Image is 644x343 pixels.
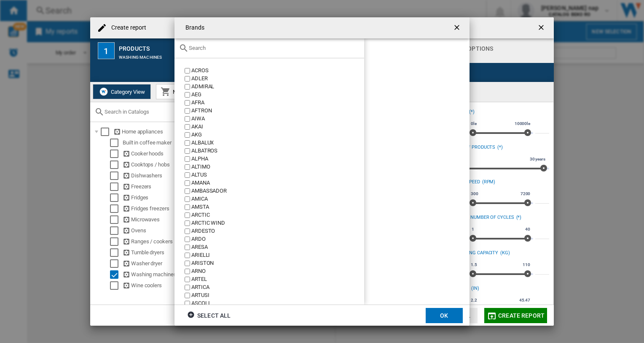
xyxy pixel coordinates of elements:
[191,219,364,227] div: ARCTIC WIND
[185,212,190,218] input: value.title
[191,91,364,99] div: AEG
[191,99,364,107] div: AFRA
[191,283,364,291] div: ARTICA
[189,45,360,51] input: Search
[185,261,190,266] input: value.title
[191,187,364,195] div: AMBASSADOR
[185,237,190,242] input: value.title
[191,291,364,299] div: ARTUSI
[185,253,190,258] input: value.title
[185,116,190,122] input: value.title
[191,235,364,243] div: ARDO
[185,245,190,250] input: value.title
[181,24,205,32] h4: Brands
[191,267,364,275] div: ARNO
[185,76,190,82] input: value.title
[187,308,231,323] div: Select all
[185,164,190,170] input: value.title
[185,220,190,226] input: value.title
[191,67,364,75] div: ACROS
[185,308,233,323] button: Select all
[191,299,364,308] div: ASCOLI
[185,100,190,106] input: value.title
[185,108,190,114] input: value.title
[185,172,190,178] input: value.title
[185,285,190,290] input: value.title
[185,277,190,282] input: value.title
[191,275,364,283] div: ARTEL
[185,140,190,146] input: value.title
[191,83,364,91] div: ADMIRAL
[185,148,190,154] input: value.title
[191,251,364,259] div: ARIELLI
[185,68,190,73] input: value.title
[185,269,190,274] input: value.title
[185,156,190,162] input: value.title
[191,211,364,219] div: ARCTIC
[185,84,190,90] input: value.title
[185,188,190,194] input: value.title
[185,124,190,130] input: value.title
[453,23,463,33] ng-md-icon: getI18NText('BUTTONS.CLOSE_DIALOG')
[185,132,190,138] input: value.title
[191,195,364,203] div: AMICA
[185,204,190,210] input: value.title
[191,203,364,211] div: AMSTA
[185,301,190,306] input: value.title
[185,92,190,98] input: value.title
[191,243,364,251] div: ARESA
[191,259,364,267] div: ARISTON
[191,107,364,115] div: AFTRON
[191,163,364,171] div: ALTIMO
[191,123,364,131] div: AKAI
[185,293,190,298] input: value.title
[185,229,190,234] input: value.title
[449,19,466,36] button: getI18NText('BUTTONS.CLOSE_DIALOG')
[191,155,364,163] div: ALPHA
[191,131,364,139] div: AKG
[185,180,190,186] input: value.title
[191,179,364,187] div: AMANA
[426,308,463,323] button: OK
[185,196,190,202] input: value.title
[191,139,364,147] div: ALBALUX
[191,147,364,155] div: ALBATROS
[191,227,364,235] div: ARDESTO
[191,171,364,179] div: ALTUS
[191,75,364,83] div: ADLER
[191,115,364,123] div: AIWA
